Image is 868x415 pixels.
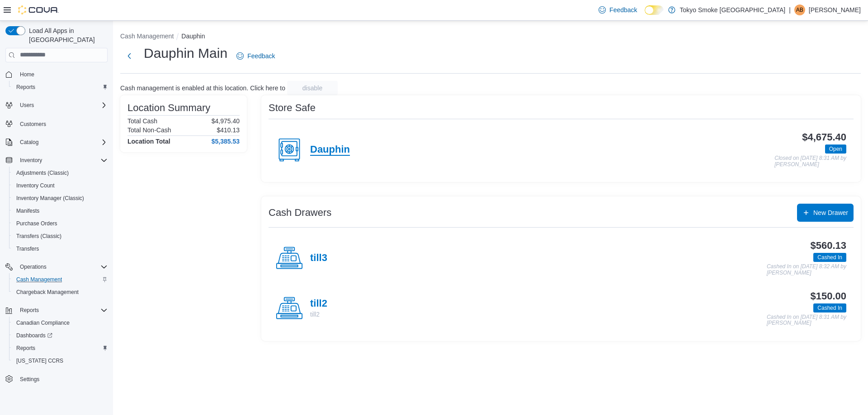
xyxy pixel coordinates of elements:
button: Cash Management [9,273,111,286]
button: Operations [2,261,111,273]
button: Operations [16,261,50,272]
span: Operations [16,261,108,272]
a: Adjustments (Classic) [13,168,72,178]
span: Transfers (Classic) [16,233,61,240]
span: Reports [20,307,39,314]
button: Chargeback Management [9,286,111,298]
button: Next [120,47,138,65]
span: Inventory Manager (Classic) [16,195,84,202]
a: Dashboards [9,329,111,342]
a: Transfers [13,243,42,254]
h4: Location Total [127,138,170,145]
span: Dashboards [13,330,108,341]
input: Dark Mode [645,5,664,15]
span: Adjustments (Classic) [16,169,69,177]
button: Purchase Orders [9,217,111,230]
div: Allison Beauchamp [794,5,805,15]
a: Customers [16,119,50,130]
span: disable [302,84,322,93]
span: Purchase Orders [13,218,108,229]
button: Transfers (Classic) [9,230,111,242]
span: Home [16,69,108,80]
h4: Dauphin [310,144,350,156]
span: Reports [13,82,108,93]
p: $410.13 [217,126,240,134]
span: Inventory Count [16,182,55,189]
span: Chargeback Management [16,289,79,296]
span: [US_STATE] CCRS [16,357,63,364]
p: Cash management is enabled at this location. Click here to [120,84,285,92]
span: Inventory [20,157,42,164]
span: Canadian Compliance [13,317,108,328]
span: Cashed In [817,253,842,261]
span: Open [829,145,842,153]
button: Customers [2,117,111,130]
p: till2 [310,310,327,319]
span: Users [16,100,108,111]
span: Settings [20,376,39,383]
a: Manifests [13,205,43,216]
a: Cash Management [13,274,66,285]
span: Operations [20,263,47,270]
h4: till2 [310,298,327,310]
button: Adjustments (Classic) [9,167,111,179]
span: Washington CCRS [13,355,108,366]
button: Cash Management [120,33,174,40]
span: Manifests [16,207,39,214]
button: Catalog [2,136,111,149]
span: Customers [16,118,108,129]
h6: Total Non-Cash [127,126,171,134]
button: Transfers [9,242,111,255]
button: Reports [2,304,111,317]
span: Feedback [247,51,275,61]
span: Users [20,102,34,109]
p: Tokyo Smoke [GEOGRAPHIC_DATA] [680,5,786,15]
span: Cashed In [813,303,846,312]
a: Canadian Compliance [13,317,73,328]
h3: Location Summary [127,103,210,113]
span: Purchase Orders [16,220,57,227]
p: | [789,5,791,15]
a: Chargeback Management [13,287,82,298]
span: Inventory [16,155,108,166]
button: disable [287,81,338,95]
button: Inventory [16,155,46,166]
span: Transfers [16,245,39,252]
a: Transfers (Classic) [13,231,65,242]
span: Inventory Manager (Classic) [13,193,108,204]
h3: Cash Drawers [269,207,331,218]
a: Feedback [595,1,641,19]
button: Inventory Count [9,179,111,192]
span: Reports [16,305,108,316]
button: Reports [16,305,42,316]
span: Catalog [16,137,108,148]
span: Reports [16,345,35,352]
button: Reports [9,342,111,354]
span: Load All Apps in [GEOGRAPHIC_DATA] [25,26,108,44]
h1: Dauphin Main [144,44,227,62]
nav: Complex example [5,64,108,409]
a: Reports [13,343,39,354]
a: Dashboards [13,330,56,341]
button: Catalog [16,137,42,148]
span: Settings [16,373,108,385]
a: Feedback [233,47,278,65]
span: Inventory Count [13,180,108,191]
button: [US_STATE] CCRS [9,354,111,367]
span: Catalog [20,139,38,146]
h3: $560.13 [811,240,846,251]
span: Customers [20,121,46,128]
h3: $4,675.40 [802,132,846,143]
h3: $150.00 [811,291,846,302]
a: Purchase Orders [13,218,61,229]
h3: Store Safe [269,103,316,113]
span: Transfers [13,243,108,254]
p: Closed on [DATE] 8:31 AM by [PERSON_NAME] [774,155,846,168]
a: [US_STATE] CCRS [13,355,67,366]
button: Canadian Compliance [9,317,111,329]
a: Inventory Manager (Classic) [13,193,88,204]
span: Dark Mode [645,15,645,15]
a: Reports [13,82,39,93]
span: Reports [16,84,35,91]
button: Users [16,100,38,111]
